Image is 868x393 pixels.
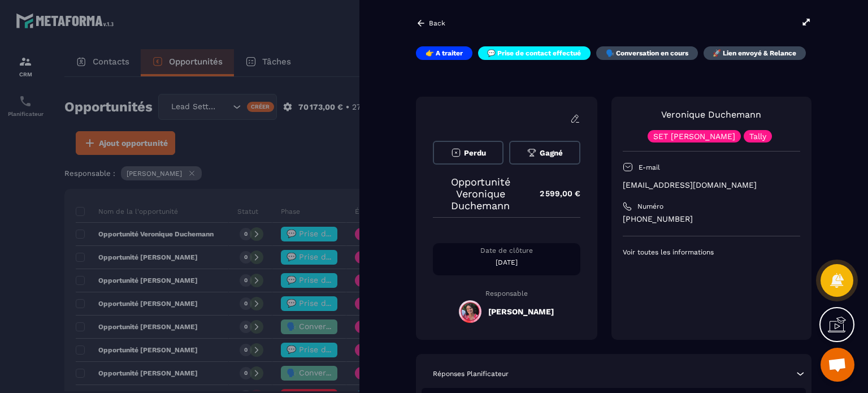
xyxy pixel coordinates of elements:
p: Opportunité Veronique Duchemann [433,176,528,211]
p: [EMAIL_ADDRESS][DOMAIN_NAME] [623,180,800,191]
h5: [PERSON_NAME] [488,307,554,316]
p: 💬 Prise de contact effectué [487,49,581,58]
span: Perdu [464,149,486,157]
p: 🗣️ Conversation en cours [606,49,688,58]
p: Réponses Planificateur [433,369,509,378]
p: E-mail [639,163,660,172]
p: Back [429,19,445,27]
p: 👉 A traiter [426,49,463,58]
a: Veronique Duchemann [661,109,761,120]
span: Gagné [540,149,563,157]
p: Responsable [433,290,580,297]
p: Date de clôture [433,246,580,255]
p: [PHONE_NUMBER] [623,214,800,224]
p: 2 599,00 € [528,183,580,205]
p: 🚀 Lien envoyé & Relance [713,49,796,58]
button: Perdu [433,141,504,165]
p: Tally [749,132,766,140]
p: [DATE] [433,258,580,267]
div: Ouvrir le chat [821,348,854,382]
button: Gagné [509,141,580,165]
p: SET [PERSON_NAME] [653,132,735,140]
p: Numéro [637,202,663,211]
p: Voir toutes les informations [623,248,800,257]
